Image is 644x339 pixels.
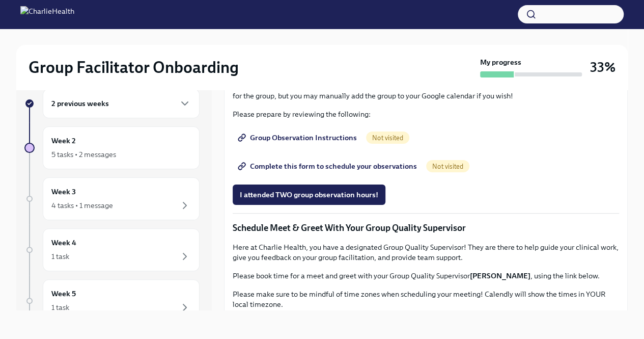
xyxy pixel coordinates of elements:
a: Complete this form to schedule your observations [233,156,424,176]
div: 1 task [51,251,69,262]
span: Group Observation Instructions [240,133,357,143]
h2: Group Facilitator Onboarding [29,57,239,77]
p: You will receive an email confirmation with the group you are scheduled to shadow. You will recei... [233,81,619,101]
h3: 33% [590,58,615,76]
div: 1 task [51,302,69,312]
span: Not visited [366,134,409,142]
div: 4 tasks • 1 message [51,200,113,211]
button: I attended TWO group observation hours! [233,185,385,205]
h6: Week 5 [51,288,76,299]
a: Week 51 task [24,279,200,322]
a: Group Observation Instructions [233,127,364,148]
div: 5 tasks • 2 messages [51,149,116,160]
p: Please make sure to be mindful of time zones when scheduling your meeting! Calendly will show the... [233,289,619,309]
p: Please prepare by reviewing the following: [233,109,619,119]
p: Here at Charlie Health, you have a designated Group Quality Supervisor! They are there to help gu... [233,242,619,263]
a: Week 34 tasks • 1 message [24,177,200,220]
img: CharlieHealth [20,6,74,22]
span: I attended TWO group observation hours! [240,190,378,200]
h6: 2 previous weeks [51,98,109,109]
h6: Week 2 [51,135,76,146]
p: Please book time for a meet and greet with your Group Quality Supervisor , using the link below. [233,271,619,281]
strong: My progress [480,57,521,67]
span: Not visited [426,163,469,170]
a: Week 25 tasks • 2 messages [24,126,200,169]
span: Complete this form to schedule your observations [240,161,417,171]
p: Schedule Meet & Greet With Your Group Quality Supervisor [233,222,619,234]
div: 2 previous weeks [43,89,200,118]
strong: [PERSON_NAME] [470,271,530,280]
h6: Week 4 [51,237,76,248]
h6: Week 3 [51,186,76,197]
a: Week 41 task [24,228,200,271]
